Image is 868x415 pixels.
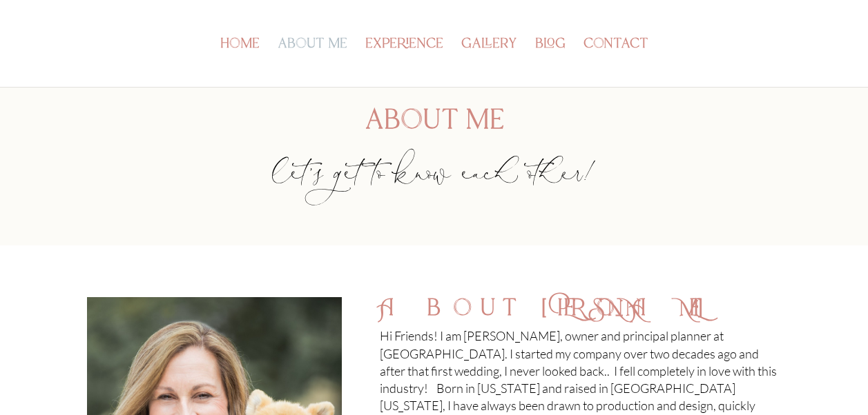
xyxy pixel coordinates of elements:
[220,39,260,87] a: home
[87,176,782,193] p: let’s get to know each other!
[365,39,443,87] a: experience
[535,39,566,87] a: blog
[87,107,782,141] h1: about me
[461,39,517,87] a: gallery
[380,297,781,327] h2: About [PERSON_NAME]
[278,39,347,87] a: about me
[584,39,648,87] a: contact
